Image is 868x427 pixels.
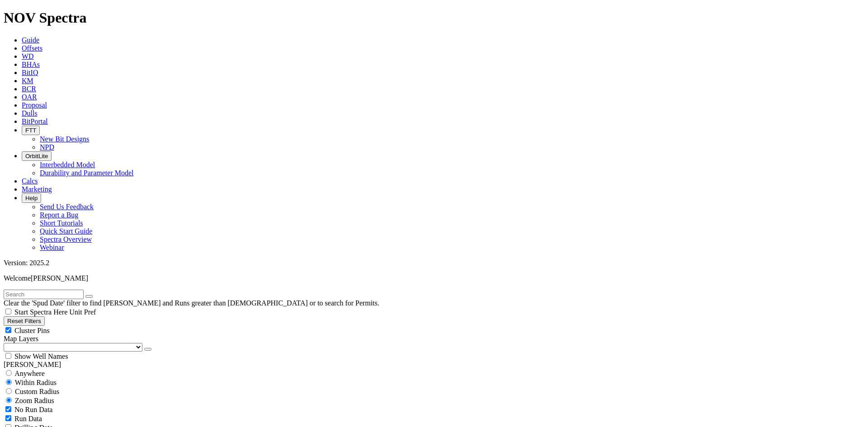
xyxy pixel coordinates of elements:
[4,316,45,326] button: Reset Filters
[22,109,38,117] a: Dulls
[40,211,78,219] a: Report a Bug
[40,235,92,243] a: Spectra Overview
[4,274,864,282] p: Welcome
[22,44,42,52] a: Offsets
[15,388,59,395] span: Custom Radius
[4,9,864,26] h1: NOV Spectra
[4,299,379,307] span: Clear the 'Spud Date' filter to find [PERSON_NAME] and Runs greater than [DEMOGRAPHIC_DATA] or to...
[4,361,864,369] div: [PERSON_NAME]
[40,219,83,227] a: Short Tutorials
[15,379,57,386] span: Within Radius
[22,36,39,44] a: Guide
[14,352,68,360] span: Show Well Names
[25,195,38,202] span: Help
[40,244,64,251] a: Webinar
[22,61,40,68] a: BHAs
[40,169,134,177] a: Durability and Parameter Model
[40,203,94,211] a: Send Us Feedback
[14,415,42,422] span: Run Data
[22,117,48,125] a: BitPortal
[14,370,45,377] span: Anywhere
[5,309,11,314] input: Start Spectra Here
[40,161,95,169] a: Interbedded Model
[4,259,864,267] div: Version: 2025.2
[25,153,48,160] span: OrbitLite
[14,406,52,413] span: No Run Data
[40,143,54,151] a: NPD
[4,290,84,299] input: Search
[15,397,54,404] span: Zoom Radius
[22,126,40,135] button: FTT
[69,308,96,316] span: Unit Pref
[22,177,38,185] a: Calcs
[22,69,38,76] a: BitIQ
[14,308,67,316] span: Start Spectra Here
[22,77,33,84] a: KM
[40,227,92,235] a: Quick Start Guide
[14,327,50,334] span: Cluster Pins
[22,151,52,161] button: OrbitLite
[4,335,38,343] span: Map Layers
[25,127,36,134] span: FTT
[31,274,88,282] span: [PERSON_NAME]
[22,193,41,203] button: Help
[40,135,89,143] a: New Bit Designs
[22,85,36,93] a: BCR
[22,93,37,101] a: OAR
[22,185,52,193] a: Marketing
[22,101,47,109] a: Proposal
[22,52,34,60] a: WD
